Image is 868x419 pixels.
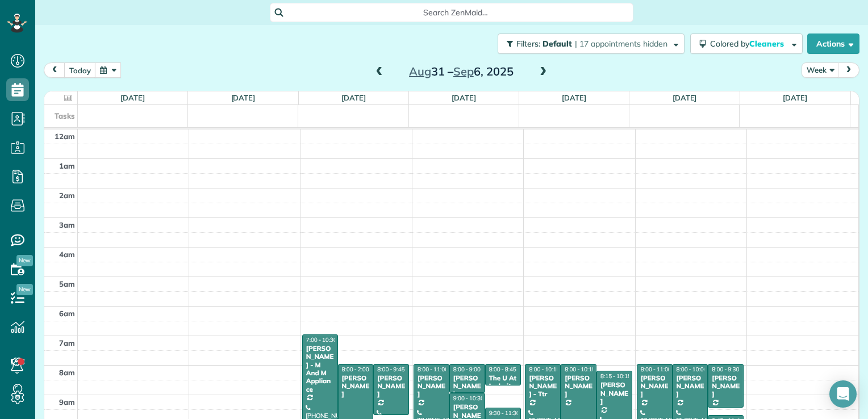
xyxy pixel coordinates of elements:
[711,374,740,399] div: [PERSON_NAME]
[59,309,75,318] span: 6am
[673,93,697,102] a: [DATE]
[640,374,669,399] div: [PERSON_NAME]
[44,62,65,78] button: prev
[59,338,75,347] span: 7am
[453,64,474,78] span: Sep
[489,366,516,373] span: 8:00 - 8:45
[676,374,705,399] div: [PERSON_NAME]
[64,62,96,78] button: today
[342,366,369,373] span: 8:00 - 2:00
[59,250,75,259] span: 4am
[600,372,631,380] span: 8:15 - 10:15
[453,395,484,402] span: 9:00 - 10:30
[341,93,366,102] a: [DATE]
[498,33,685,54] button: Filters: Default | 17 appointments hidden
[489,409,520,417] span: 9:30 - 11:30
[16,284,33,295] span: New
[377,366,404,373] span: 8:00 - 9:45
[390,65,532,78] h2: 31 – 6, 2025
[749,39,786,49] span: Cleaners
[341,374,370,399] div: [PERSON_NAME]
[641,366,671,373] span: 8:00 - 11:00
[529,366,560,373] span: 8:00 - 10:15
[807,33,859,54] button: Actions
[55,111,75,120] span: Tasks
[542,39,573,49] span: Default
[59,220,75,229] span: 3am
[489,374,518,391] div: The U At Ledroit
[783,93,807,102] a: [DATE]
[565,366,595,373] span: 8:00 - 10:15
[417,374,446,399] div: [PERSON_NAME]
[690,33,803,54] button: Colored byCleaners
[59,279,75,288] span: 5am
[802,62,839,78] button: Week
[409,64,431,78] span: Aug
[829,380,857,408] div: Open Intercom Messenger
[564,374,593,399] div: [PERSON_NAME]
[452,93,476,102] a: [DATE]
[120,93,145,102] a: [DATE]
[562,93,586,102] a: [DATE]
[516,39,540,49] span: Filters:
[600,381,629,405] div: [PERSON_NAME]
[231,93,256,102] a: [DATE]
[710,39,788,49] span: Colored by
[418,366,448,373] span: 8:00 - 11:00
[838,62,859,78] button: next
[528,374,557,399] div: [PERSON_NAME] - Ttr
[453,366,481,373] span: 8:00 - 9:00
[59,397,75,407] span: 9am
[712,366,739,373] span: 8:00 - 9:30
[306,345,335,393] div: [PERSON_NAME] - M And M Appliance
[677,366,707,373] span: 8:00 - 10:00
[59,368,75,377] span: 8am
[575,39,667,49] span: | 17 appointments hidden
[55,132,75,141] span: 12am
[59,161,75,170] span: 1am
[492,33,685,54] a: Filters: Default | 17 appointments hidden
[59,191,75,200] span: 2am
[377,374,406,399] div: [PERSON_NAME]
[16,255,33,266] span: New
[306,336,337,343] span: 7:00 - 10:30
